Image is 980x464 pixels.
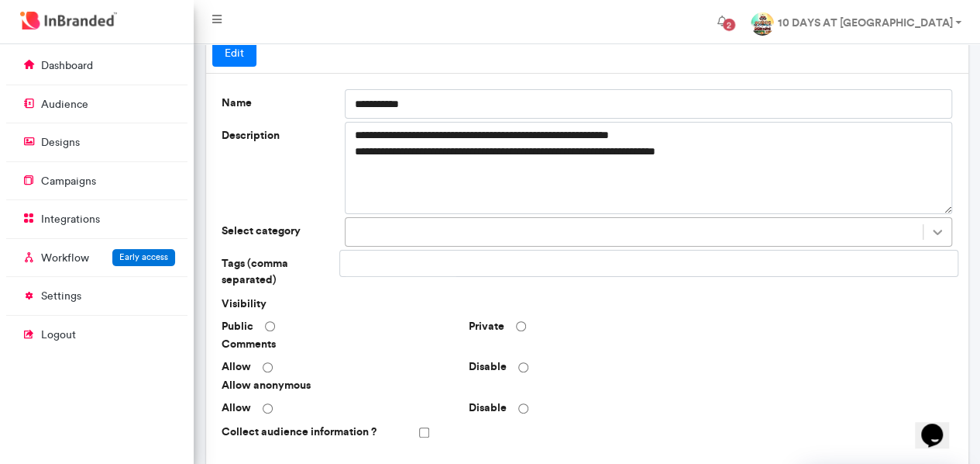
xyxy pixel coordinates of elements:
[16,8,121,33] img: InBranded Logo
[215,250,339,293] label: Tags (comma separated)
[215,419,382,446] label: Collect audience information ?
[215,217,339,247] label: Select category
[723,19,735,31] span: 2
[41,135,80,151] p: designs
[41,327,76,343] p: logout
[222,400,251,416] label: Allow
[41,251,89,266] p: Workflow
[469,400,507,416] label: Disable
[222,359,251,375] label: Allow
[222,319,253,334] label: Public
[212,40,256,68] a: Edit
[41,289,81,304] p: settings
[215,296,463,312] span: Visibility
[41,212,100,227] p: integrations
[215,122,339,213] label: Description
[469,359,507,375] label: Disable
[469,319,504,334] label: Private
[215,89,339,119] label: Name
[215,378,463,393] span: Allow anonymous
[751,12,774,36] img: profile dp
[41,58,93,74] p: dashboard
[777,16,952,29] strong: 10 DAYS AT [GEOGRAPHIC_DATA]
[41,174,96,189] p: campaigns
[119,251,168,262] span: Early access
[915,402,965,448] iframe: chat widget
[41,97,88,113] p: audience
[215,337,463,352] span: Comments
